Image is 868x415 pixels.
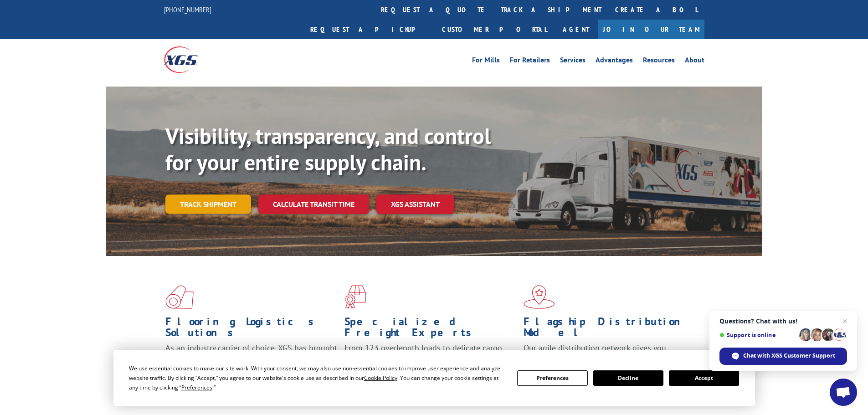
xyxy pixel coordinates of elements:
a: XGS ASSISTANT [376,195,454,214]
a: Agent [554,20,598,39]
button: Preferences [517,370,587,386]
span: Support is online [719,332,796,338]
a: Request a pickup [303,20,435,39]
a: For Mills [472,56,500,67]
div: Open chat [830,379,857,406]
a: Join Our Team [598,20,704,39]
a: About [685,56,704,67]
a: Advantages [596,56,633,67]
span: Cookie Policy [364,374,397,382]
b: Visibility, transparency, and control for your entire supply chain. [165,122,491,176]
span: Questions? Chat with us! [719,318,847,325]
span: Our agile distribution network gives you nationwide inventory management on demand. [524,343,691,364]
img: xgs-icon-flagship-distribution-model-red [524,285,555,309]
a: Calculate transit time [258,195,369,214]
h1: Flooring Logistics Solutions [165,316,338,343]
a: For Retailers [510,56,550,67]
p: From 123 overlength loads to delicate cargo, our experienced staff knows the best way to move you... [344,343,517,383]
span: Chat with XGS Customer Support [743,352,835,360]
img: xgs-icon-total-supply-chain-intelligence-red [165,285,194,309]
a: [PHONE_NUMBER] [164,5,211,14]
a: Customer Portal [435,20,554,39]
span: Close chat [839,316,850,327]
div: Chat with XGS Customer Support [719,348,847,365]
h1: Specialized Freight Experts [344,316,517,343]
span: Preferences [181,384,212,391]
a: Track shipment [165,195,251,214]
h1: Flagship Distribution Model [524,316,696,343]
img: xgs-icon-focused-on-flooring-red [344,285,366,309]
div: We use essential cookies to make our site work. With your consent, we may also use non-essential ... [129,364,506,392]
a: Services [560,56,586,67]
button: Accept [669,370,739,386]
a: Resources [643,56,675,67]
button: Decline [593,370,663,386]
div: Cookie Consent Prompt [113,350,755,406]
span: As an industry carrier of choice, XGS has brought innovation and dedication to flooring logistics... [165,343,337,375]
